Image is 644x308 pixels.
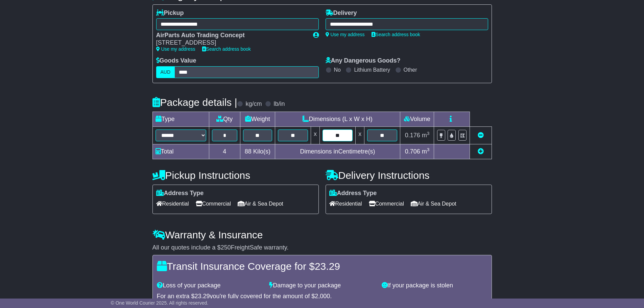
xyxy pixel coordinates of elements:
label: Lithium Battery [354,67,390,73]
span: 0.706 [405,148,420,155]
a: Use my address [326,32,365,37]
div: Loss of your package [153,282,266,289]
label: Delivery [326,9,357,17]
label: kg/cm [245,100,262,108]
td: Qty [209,112,240,126]
label: Goods Value [156,57,196,65]
span: 23.29 [315,261,340,272]
td: 4 [209,144,240,159]
td: Dimensions (L x W x H) [275,112,400,126]
div: For an extra $ you're fully covered for the amount of $ . [157,293,487,300]
label: Pickup [156,9,184,17]
span: Commercial [196,198,231,209]
td: Dimensions in Centimetre(s) [275,144,400,159]
h4: Package details | [152,97,237,108]
a: Search address book [202,46,251,52]
sup: 3 [427,147,430,152]
div: Damage to your package [266,282,378,289]
td: Kilo(s) [240,144,275,159]
span: 250 [221,244,231,251]
span: Air & Sea Depot [238,198,283,209]
h4: Transit Insurance Coverage for $ [157,261,487,272]
td: x [356,126,364,144]
span: m [422,148,430,155]
sup: 3 [427,131,430,136]
td: x [311,126,319,144]
a: Remove this item [478,132,484,139]
span: m [422,132,430,139]
label: Any Dangerous Goods? [326,57,401,65]
a: Use my address [156,46,195,52]
div: If your package is stolen [378,282,491,289]
div: AirParts Auto Trading Concept [156,32,306,39]
span: 88 [245,148,252,155]
label: Address Type [156,190,204,197]
span: Commercial [369,198,404,209]
td: Volume [400,112,434,126]
h4: Pickup Instructions [152,170,319,181]
label: lb/in [273,100,285,108]
h4: Delivery Instructions [326,170,492,181]
span: 0.176 [405,132,420,139]
td: Total [152,144,209,159]
span: 2,000 [315,293,330,300]
td: Weight [240,112,275,126]
h4: Warranty & Insurance [152,229,492,240]
a: Search address book [372,32,420,37]
label: AUD [156,66,175,78]
span: © One World Courier 2025. All rights reserved. [111,300,209,306]
label: Other [404,67,417,73]
span: Residential [156,198,189,209]
label: No [334,67,341,73]
label: Address Type [329,190,377,197]
td: Type [152,112,209,126]
span: Residential [329,198,362,209]
a: Add new item [478,148,484,155]
div: All our quotes include a $ FreightSafe warranty. [152,244,492,252]
div: [STREET_ADDRESS] [156,39,306,47]
span: 23.29 [195,293,210,300]
span: Air & Sea Depot [411,198,456,209]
